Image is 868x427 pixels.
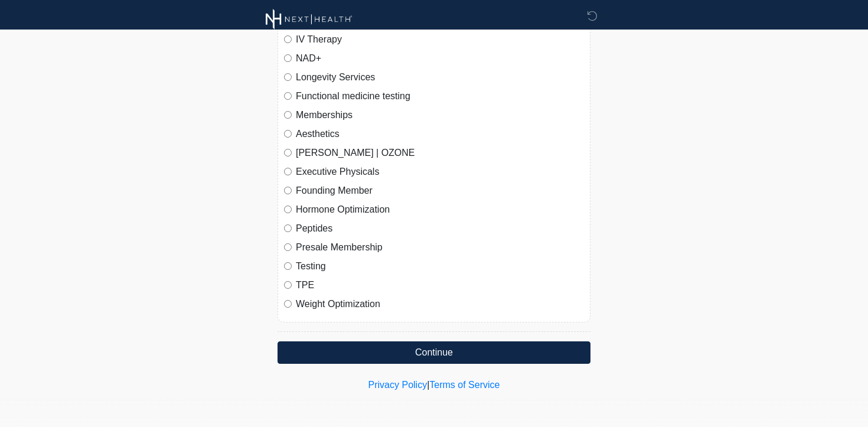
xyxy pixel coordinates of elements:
input: Hormone Optimization [284,206,292,213]
input: Functional medicine testing [284,92,292,100]
input: Peptides [284,224,292,232]
label: Functional medicine testing [296,89,584,103]
input: Presale Membership [284,243,292,251]
input: [PERSON_NAME] | OZONE [284,149,292,157]
input: Aesthetics [284,130,292,138]
label: Executive Physicals [296,165,584,179]
label: Presale Membership [296,240,584,255]
label: Memberships [296,108,584,122]
a: Privacy Policy [368,380,428,390]
label: Founding Member [296,184,584,198]
label: Aesthetics [296,127,584,141]
label: Longevity Services [296,70,584,84]
label: [PERSON_NAME] | OZONE [296,146,584,160]
label: Testing [296,259,584,273]
input: Executive Physicals [284,168,292,175]
img: Next Health Wellness Logo [266,9,353,30]
label: Peptides [296,221,584,236]
input: TPE [284,281,292,289]
input: Memberships [284,111,292,119]
a: | [427,380,429,390]
input: Founding Member [284,187,292,194]
label: IV Therapy [296,32,584,47]
a: Terms of Service [429,380,500,390]
label: Weight Optimization [296,297,584,311]
label: TPE [296,278,584,292]
input: Weight Optimization [284,300,292,308]
input: Longevity Services [284,73,292,81]
label: NAD+ [296,51,584,66]
input: Testing [284,262,292,270]
input: NAD+ [284,54,292,62]
label: Hormone Optimization [296,203,584,217]
input: IV Therapy [284,35,292,43]
button: Continue [278,341,590,364]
